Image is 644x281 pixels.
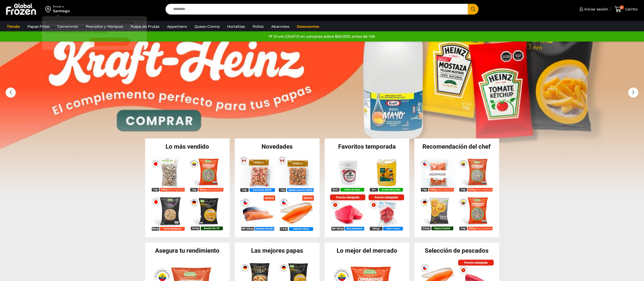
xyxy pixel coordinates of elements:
[225,22,248,31] a: Hortalizas
[250,22,266,31] a: Pollos
[4,22,22,31] a: Tienda
[325,248,409,254] h2: Lo mejor del mercado
[165,22,189,31] a: Appetizers
[613,3,639,15] a: 0 Carrito
[53,8,70,14] div: Santiago
[53,5,70,8] div: Enviar a
[45,5,53,14] img: address-field-icon.svg
[120,20,134,24] strong: Santiago
[269,22,292,31] a: Abarrotes
[89,37,130,46] button: Cambiar Dirección
[59,37,86,46] button: Continuar
[192,22,222,31] a: Queso Crema
[235,248,320,254] h2: Las mejores papas
[325,144,409,150] h2: Favoritos temporada
[620,5,624,9] span: 0
[145,144,230,150] h2: Lo más vendido
[578,4,608,14] a: Iniciar sesión
[414,248,499,254] h2: Selección de pescados
[235,144,320,150] h2: Novedades
[624,7,638,12] span: Carrito
[294,22,322,31] a: Descuentos
[25,22,52,31] a: Papas Fritas
[583,7,608,12] span: Iniciar sesión
[414,144,499,150] h2: Recomendación del chef
[426,170,449,178] p: Agotado
[145,248,230,254] h2: Asegura tu rendimiento
[468,4,478,15] button: Search button
[46,20,143,35] p: Los precios y el stock mostrados corresponden a . Para ver disponibilidad y precios en otras regi...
